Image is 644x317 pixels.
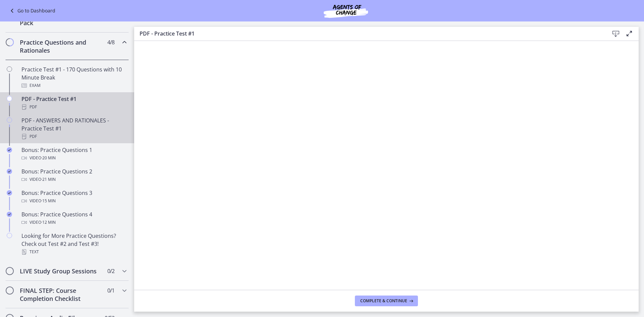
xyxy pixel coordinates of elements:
span: · 12 min [41,218,56,226]
i: Completed [7,212,12,217]
h2: Practice Questions and Rationales [20,38,102,54]
div: Bonus: Practice Questions 2 [21,167,126,183]
span: · 20 min [41,154,56,162]
img: Agents of Change Social Work Test Prep [306,3,386,19]
button: Complete & continue [355,296,418,306]
div: Video [21,197,126,205]
div: PDF [21,103,126,111]
i: Completed [7,190,12,196]
i: Completed [7,169,12,174]
span: 4 / 8 [107,38,114,46]
div: Looking for More Practice Questions? Check out Test #2 and Test #3! [21,232,126,256]
a: Go to Dashboard [8,7,55,15]
div: PDF - ANSWERS AND RATIONALES - Practice Test #1 [21,116,126,141]
h2: LIVE Study Group Sessions [20,267,102,275]
h2: FINAL STEP: Course Completion Checklist [20,286,102,303]
div: Bonus: Practice Questions 1 [21,146,126,162]
h3: PDF - Practice Test #1 [140,30,598,38]
div: Bonus: Practice Questions 3 [21,189,126,205]
div: Practice Test #1 - 170 Questions with 10 Minute Break [21,65,126,90]
div: Video [21,218,126,226]
i: Completed [7,147,12,153]
div: Bonus: Practice Questions 4 [21,210,126,226]
div: Video [21,154,126,162]
span: · 21 min [41,175,56,183]
div: PDF - Practice Test #1 [21,95,126,111]
span: · 15 min [41,197,56,205]
div: Exam [21,82,126,90]
div: PDF [21,133,126,141]
span: 0 / 2 [107,267,114,275]
span: 0 / 1 [107,286,114,295]
div: Text [21,248,126,256]
div: Video [21,175,126,183]
span: Complete & continue [360,298,407,304]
